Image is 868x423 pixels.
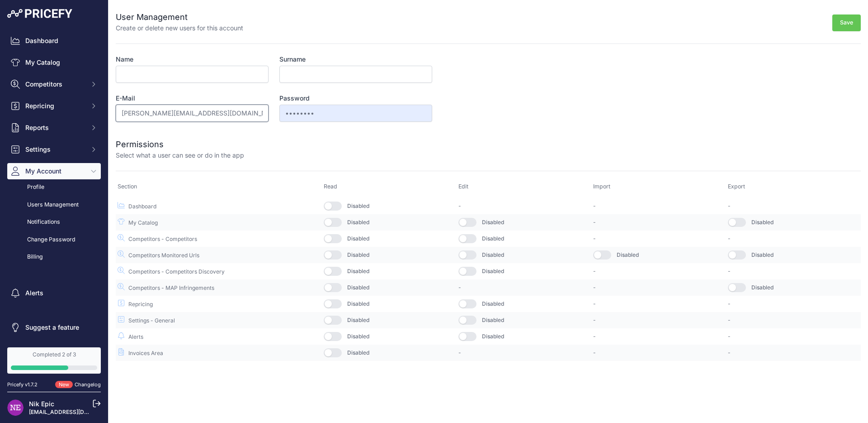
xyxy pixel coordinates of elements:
p: - [593,219,724,226]
span: Disabled [347,284,369,291]
p: - [728,235,859,242]
span: My Account [25,167,85,176]
label: Password [279,94,432,103]
a: Change Password [7,232,101,248]
span: Disabled [347,251,369,258]
img: Pricefy Logo [7,9,72,18]
label: Name [116,55,269,64]
span: Disabled [617,251,639,258]
span: Disabled [347,268,369,274]
p: - [458,284,590,291]
a: Profile [7,179,101,195]
p: - [728,349,859,356]
p: Competitors - MAP Infringements [118,283,320,292]
p: - [728,333,859,340]
button: Competitors [7,76,101,92]
span: New [55,381,73,389]
p: - [593,300,724,308]
a: Users Management [7,197,101,213]
a: Alerts [7,285,101,301]
label: E-Mail [116,94,269,103]
span: Disabled [751,284,774,291]
span: Settings [25,145,85,154]
span: Disabled [482,317,504,323]
span: Reports [25,123,85,132]
p: Invoices Area [118,348,320,357]
p: Settings - General [118,316,320,324]
p: Repricing [118,299,320,308]
span: Repricing [25,101,85,111]
p: My Catalog [118,218,320,226]
button: Repricing [7,98,101,114]
div: Pricefy v1.7.2 [7,381,38,389]
a: My Catalog [7,54,101,71]
p: - [593,284,724,291]
span: Disabled [347,333,369,340]
p: Dashboard [118,202,320,210]
p: - [458,349,590,356]
button: Settings [7,141,101,158]
p: Read [324,183,396,191]
span: Disabled [482,219,504,226]
p: Alerts [118,332,320,341]
p: - [728,300,859,308]
span: Disabled [347,235,369,242]
nav: Sidebar [7,33,101,336]
p: Import [593,183,665,191]
p: Create or delete new users for this account [116,24,243,33]
p: Edit [458,183,531,191]
p: - [458,202,590,210]
p: - [593,317,724,324]
span: Competitors [25,80,85,89]
h2: User Management [116,11,243,24]
span: Disabled [347,219,369,226]
span: Disabled [347,202,369,209]
span: Disabled [482,235,504,242]
p: - [593,202,724,210]
p: Competitors - Competitors [118,234,320,243]
a: Dashboard [7,33,101,49]
p: - [728,317,859,324]
span: Disabled [482,268,504,274]
p: - [728,268,859,275]
span: Disabled [751,219,774,226]
a: Changelog [75,381,101,388]
p: Competitors Monitored Urls [118,250,320,259]
button: Save [832,14,861,31]
button: My Account [7,163,101,179]
p: - [728,202,859,210]
p: Select what a user can see or do in the app [116,151,244,160]
a: Notifications [7,214,101,230]
label: Surname [279,55,432,64]
span: Disabled [347,349,369,356]
p: Competitors - Competitors Discovery [118,267,320,275]
span: Disabled [347,300,369,307]
a: [EMAIL_ADDRESS][DOMAIN_NAME] [29,409,123,415]
p: - [593,268,724,275]
span: Disabled [347,317,369,323]
p: - [593,349,724,356]
span: Disabled [751,251,774,258]
span: Permissions [116,139,164,149]
p: - [593,235,724,242]
p: - [593,333,724,340]
a: Billing [7,249,101,265]
p: Section [118,183,190,191]
span: Disabled [482,251,504,258]
a: Completed 2 of 3 [7,347,101,374]
a: Suggest a feature [7,319,101,336]
p: Export [728,183,800,191]
span: Disabled [482,333,504,340]
button: Reports [7,120,101,136]
div: Completed 2 of 3 [11,351,97,358]
a: Nik Epic [29,400,54,408]
span: Disabled [482,300,504,307]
